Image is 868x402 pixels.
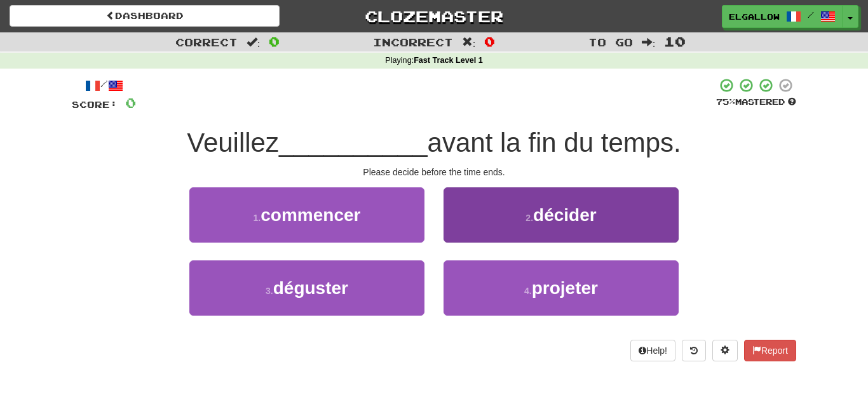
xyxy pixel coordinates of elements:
[462,37,476,48] span: :
[630,340,675,361] button: Help!
[273,278,348,298] span: déguster
[444,260,679,316] button: 4.projeter
[189,260,424,316] button: 3.déguster
[247,37,261,48] span: :
[664,34,686,49] span: 10
[266,286,273,296] small: 3 .
[72,166,796,178] div: Please decide before the time ends.
[533,205,597,225] span: décider
[444,187,679,243] button: 2.décider
[716,97,735,107] span: 75 %
[722,5,843,28] a: elgallow /
[744,340,796,361] button: Report
[175,36,238,48] span: Correct
[187,128,279,157] span: Veuillez
[729,11,780,22] span: elgallow
[72,99,118,110] span: Score:
[532,278,598,298] span: projeter
[524,286,532,296] small: 4 .
[682,340,706,361] button: Round history (alt+y)
[428,128,681,157] span: avant la fin du temps.
[588,36,633,48] span: To go
[72,77,136,93] div: /
[642,37,656,48] span: :
[261,205,360,225] span: commencer
[279,128,428,157] span: __________
[484,34,495,49] span: 0
[10,5,280,27] a: Dashboard
[299,5,569,27] a: Clozemaster
[254,213,261,223] small: 1 .
[526,213,533,223] small: 2 .
[716,97,796,108] div: Mastered
[189,187,424,243] button: 1.commencer
[808,10,814,19] span: /
[125,95,136,111] span: 0
[414,56,483,65] strong: Fast Track Level 1
[373,36,453,48] span: Incorrect
[269,34,280,49] span: 0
